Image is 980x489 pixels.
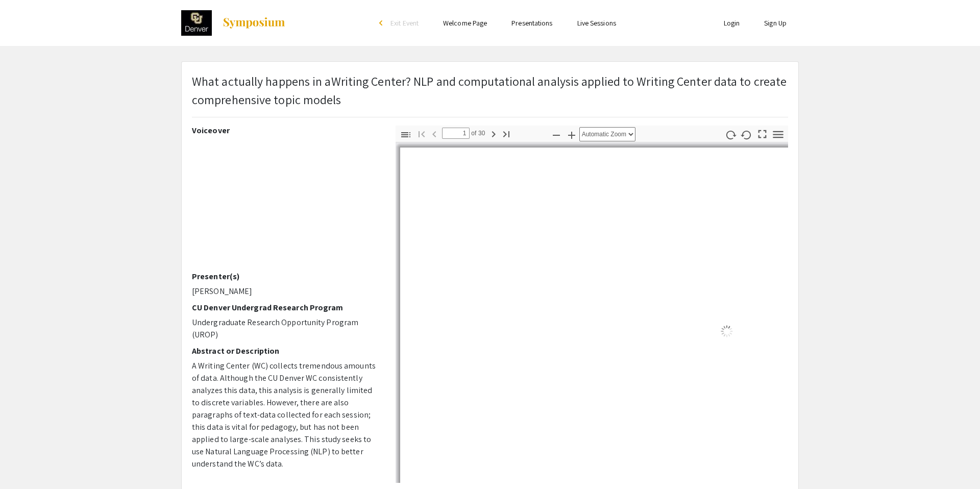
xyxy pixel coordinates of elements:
button: Switch to Presentation Mode [754,126,771,140]
img: 2021 Research and Creative Activities Symposium (RaCAS) [181,10,212,36]
h2: Presenter(s) [192,272,380,281]
iframe: Chat [8,443,43,481]
button: Zoom In [563,127,580,142]
span: Exit Event [390,18,419,28]
button: Zoom Out [548,127,565,142]
iframe: What actually happens in a Writing Center? NLP applied to Writing Center Data [192,139,380,272]
p: Undergraduate Research Opportunity Program (UROP) [192,316,380,341]
button: Previous Page [426,126,443,141]
button: Toggle Sidebar [397,127,414,142]
input: Page [442,128,470,139]
select: Zoom [579,127,635,141]
button: Tools [770,127,787,142]
h2: CU Denver Undergrad Research Program [192,303,380,312]
div: arrow_back_ios [379,20,385,26]
button: Go to First Page [413,126,430,141]
p: [PERSON_NAME] [192,285,380,298]
button: Go to Last Page [498,126,515,141]
h2: Voiceover [192,126,380,135]
span: A Writing Center (WC) collects tremendous amounts of data. Although the CU Denver WC consistently... [192,360,376,469]
a: Presentations [511,18,552,28]
a: Login [724,18,740,28]
button: Rotate Clockwise [722,127,740,142]
img: Symposium by ForagerOne [222,17,286,29]
a: Sign Up [764,18,787,28]
button: Next Page [485,126,502,141]
a: 2021 Research and Creative Activities Symposium (RaCAS) [181,10,286,36]
button: Rotate Counterclockwise [738,127,755,142]
span: of 30 [470,128,485,139]
a: Live Sessions [577,18,616,28]
p: What actually happens in aWriting Center? NLP and computational analysis applied to Writing Cente... [192,72,788,109]
h2: Abstract or Description [192,346,380,356]
a: Welcome Page [443,18,487,28]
